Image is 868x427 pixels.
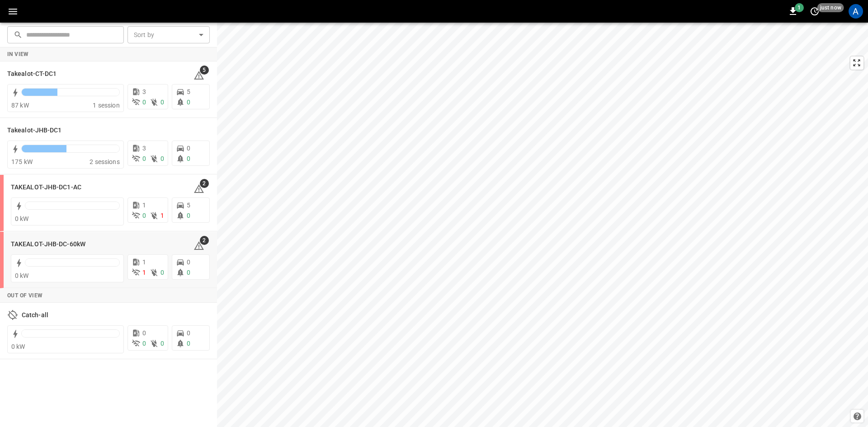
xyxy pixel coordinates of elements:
span: 2 [200,179,209,188]
span: 0 [187,340,190,347]
span: 0 [187,155,190,162]
span: 0 [160,340,164,347]
span: 5 [187,202,190,209]
span: 0 [142,340,146,347]
button: set refresh interval [807,4,822,19]
span: 0 [142,155,146,162]
span: 3 [142,88,146,95]
span: 0 [187,329,190,337]
span: 1 [142,269,146,276]
span: 0 [187,99,190,106]
span: 175 kW [11,158,33,165]
span: 0 [160,269,164,276]
span: 3 [142,145,146,152]
span: 1 session [93,102,119,109]
span: 1 [142,258,146,266]
strong: In View [7,51,29,57]
span: 1 [142,202,146,209]
span: 0 [142,99,146,106]
h6: Takealot-JHB-DC1 [7,126,62,136]
span: 0 [160,155,164,162]
span: 2 sessions [90,158,120,165]
span: 0 [160,99,164,106]
strong: Out of View [7,292,42,299]
span: just now [817,3,844,12]
span: 1 [795,3,804,12]
span: 0 [142,329,146,337]
span: 0 [187,269,190,276]
h6: Catch-all [22,310,48,320]
span: 2 [200,236,209,245]
h6: TAKEALOT-JHB-DC1-AC [11,183,81,192]
span: 0 kW [15,215,29,222]
span: 0 [187,258,190,266]
h6: Takealot-CT-DC1 [7,69,57,79]
h6: TAKEALOT-JHB-DC-60kW [11,239,85,249]
span: 5 [187,88,190,95]
span: 0 [187,212,190,219]
span: 0 [187,145,190,152]
span: 5 [200,66,209,75]
canvas: Map [217,23,868,427]
span: 87 kW [11,102,29,109]
span: 1 [160,212,164,219]
span: 0 [142,212,146,219]
span: 0 kW [15,272,29,279]
div: profile-icon [849,4,863,19]
span: 0 kW [11,343,25,350]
